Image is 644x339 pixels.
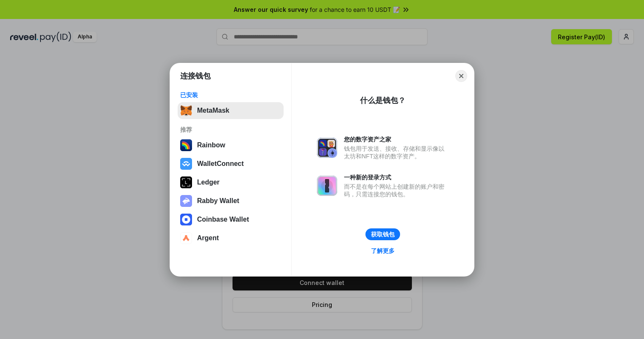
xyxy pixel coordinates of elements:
img: svg+xml,%3Csvg%20xmlns%3D%22http%3A%2F%2Fwww.w3.org%2F2000%2Fsvg%22%20fill%3D%22none%22%20viewBox... [317,176,337,196]
img: svg+xml,%3Csvg%20xmlns%3D%22http%3A%2F%2Fwww.w3.org%2F2000%2Fsvg%22%20fill%3D%22none%22%20viewBox... [180,195,192,207]
h1: 连接钱包 [180,71,211,81]
div: 钱包用于发送、接收、存储和显示像以太坊和NFT这样的数字资产。 [344,145,449,160]
div: MetaMask [197,107,229,114]
div: Coinbase Wallet [197,216,249,223]
div: 已安装 [180,91,281,99]
button: Rabby Wallet [178,193,284,209]
img: svg+xml,%3Csvg%20xmlns%3D%22http%3A%2F%2Fwww.w3.org%2F2000%2Fsvg%22%20fill%3D%22none%22%20viewBox... [317,138,337,158]
div: 获取钱包 [371,231,395,238]
div: Ledger [197,179,219,186]
button: Close [455,70,467,82]
div: 一种新的登录方式 [344,174,449,181]
button: 获取钱包 [365,228,400,240]
button: WalletConnect [178,155,284,172]
img: svg+xml,%3Csvg%20width%3D%22120%22%20height%3D%22120%22%20viewBox%3D%220%200%20120%20120%22%20fil... [180,139,192,151]
img: svg+xml,%3Csvg%20xmlns%3D%22http%3A%2F%2Fwww.w3.org%2F2000%2Fsvg%22%20width%3D%2228%22%20height%3... [180,176,192,188]
button: Argent [178,230,284,247]
button: Rainbow [178,137,284,154]
div: 什么是钱包？ [360,95,406,106]
div: Argent [197,234,219,242]
div: 而不是在每个网站上创建新的账户和密码，只需连接您的钱包。 [344,183,449,198]
div: Rainbow [197,141,225,149]
button: Ledger [178,174,284,191]
button: Coinbase Wallet [178,211,284,228]
a: 了解更多 [366,245,400,256]
img: svg+xml,%3Csvg%20width%3D%2228%22%20height%3D%2228%22%20viewBox%3D%220%200%2028%2028%22%20fill%3D... [180,232,192,244]
img: svg+xml,%3Csvg%20width%3D%2228%22%20height%3D%2228%22%20viewBox%3D%220%200%2028%2028%22%20fill%3D... [180,158,192,170]
div: WalletConnect [197,160,244,168]
div: 了解更多 [371,247,395,255]
div: Rabby Wallet [197,197,239,205]
img: svg+xml,%3Csvg%20width%3D%2228%22%20height%3D%2228%22%20viewBox%3D%220%200%2028%2028%22%20fill%3D... [180,214,192,225]
div: 推荐 [180,126,281,133]
button: MetaMask [178,102,284,119]
img: svg+xml,%3Csvg%20fill%3D%22none%22%20height%3D%2233%22%20viewBox%3D%220%200%2035%2033%22%20width%... [180,105,192,117]
div: 您的数字资产之家 [344,136,449,143]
